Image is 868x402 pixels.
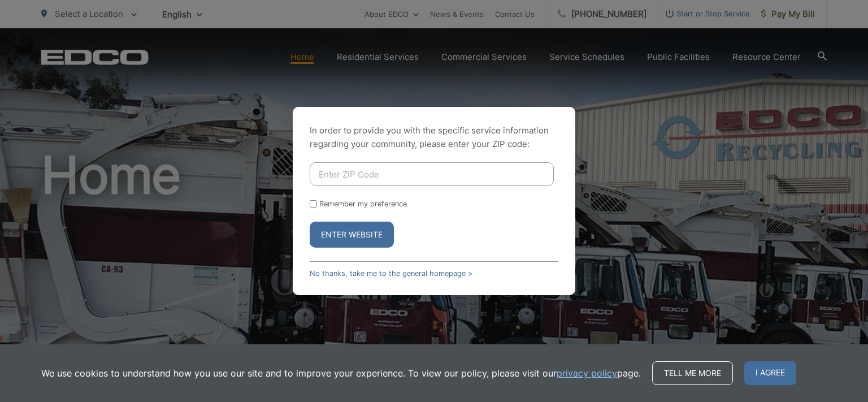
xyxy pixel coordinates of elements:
[310,162,554,186] input: Enter ZIP Code
[41,366,641,380] p: We use cookies to understand how you use our site and to improve your experience. To view our pol...
[557,366,617,380] a: privacy policy
[319,200,407,208] label: Remember my preference
[310,269,472,278] a: No thanks, take me to the general homepage >
[652,361,733,385] a: Tell me more
[310,124,558,151] p: In order to provide you with the specific service information regarding your community, please en...
[310,222,394,248] button: Enter Website
[744,361,796,385] span: I agree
